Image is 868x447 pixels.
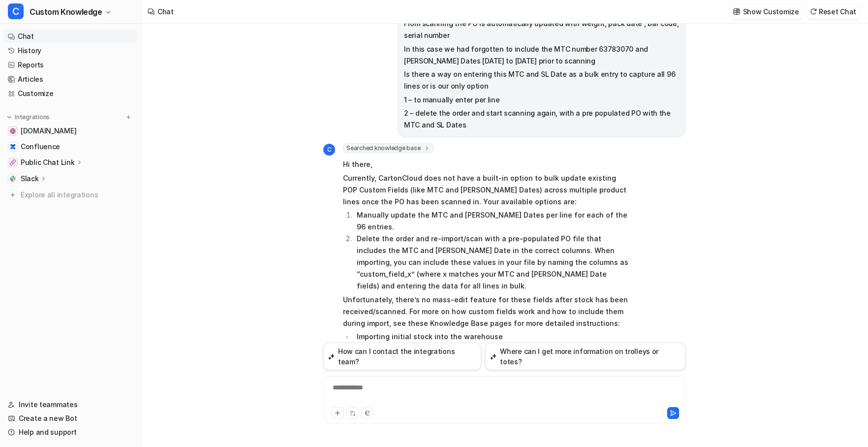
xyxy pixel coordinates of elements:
[4,30,137,43] a: Chat
[4,188,137,202] a: Explore all integrations
[404,107,679,131] p: 2 – delete the order and start scanning again, with a pre populated PO with the MTC and SL Dates
[354,209,631,233] li: Manually update the MTC and [PERSON_NAME] Dates per line for each of the 96 entries.
[21,174,39,184] p: Slack
[4,124,137,138] a: help.cartoncloud.com[DOMAIN_NAME]
[4,140,137,154] a: ConfluenceConfluence
[21,126,76,136] span: [DOMAIN_NAME]
[354,331,631,343] li: Importing initial stock into the warehouse
[343,143,434,153] span: Searched knowledge base
[323,144,335,156] span: C
[10,160,16,165] img: Public Chat Link
[4,44,137,58] a: History
[343,294,631,329] p: Unfortunately, there’s no mass-edit feature for these fields after stock has been received/scanne...
[810,8,817,15] img: reset
[733,8,740,15] img: customize
[730,4,803,19] button: Show Customize
[404,18,679,41] p: From scanning the PO is automatically updated with weight, pack date , bar code, serial number
[8,3,24,19] span: C
[323,343,481,370] button: How can I contact the integrations team?
[354,233,631,292] li: Delete the order and re-import/scan with a pre-populated PO file that includes the MTC and [PERSO...
[21,142,60,152] span: Confluence
[485,343,685,370] button: Where can I get more information on trolleys or totes?
[404,43,679,67] p: In this case we had forgotten to include the MTC number 63783070 and [PERSON_NAME] Dates [DATE] t...
[125,114,132,121] img: menu_add.svg
[807,4,860,19] button: Reset Chat
[157,6,174,17] div: Chat
[4,398,137,412] a: Invite teammates
[404,94,679,106] p: 1 – to manually enter per line
[743,6,799,17] p: Show Customize
[4,425,137,439] a: Help and support
[4,58,137,72] a: Reports
[10,176,16,182] img: Slack
[6,114,13,121] img: expand menu
[343,159,631,170] p: Hi there,
[21,158,75,167] p: Public Chat Link
[404,68,679,92] p: Is there a way on entering this MTC and SL Date as a bulk entry to capture all 96 lines or is our...
[343,172,631,208] p: Currently, CartonCloud does not have a built-in option to bulk update existing POP Custom Fields ...
[4,72,137,86] a: Articles
[10,128,16,134] img: help.cartoncloud.com
[21,187,133,203] span: Explore all integrations
[15,113,50,121] p: Integrations
[30,5,102,19] span: Custom Knowledge
[4,87,137,100] a: Customize
[10,144,16,150] img: Confluence
[4,412,137,425] a: Create a new Bot
[4,112,53,122] button: Integrations
[8,190,18,200] img: explore all integrations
